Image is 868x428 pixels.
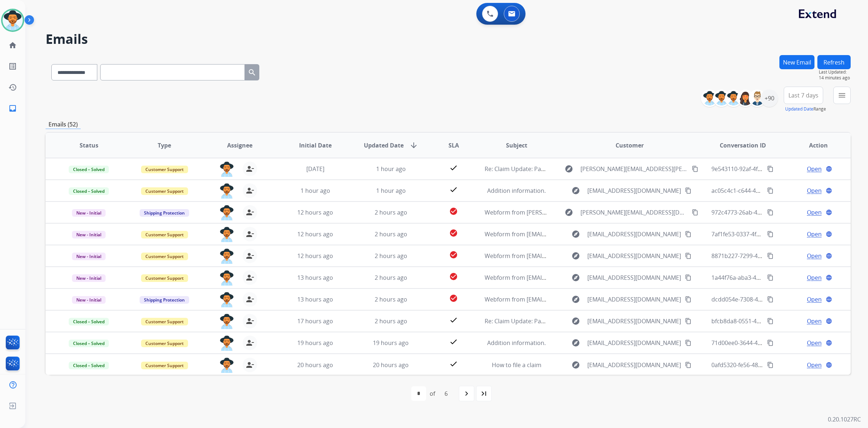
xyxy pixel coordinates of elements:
[449,250,458,259] mat-icon: check_circle
[587,186,681,195] span: [EMAIL_ADDRESS][DOMAIN_NAME]
[685,274,692,281] mat-icon: content_copy
[69,318,109,325] span: Closed – Solved
[826,340,832,346] mat-icon: language
[364,141,404,150] span: Updated Date
[220,227,234,242] img: agent-avatar
[485,230,648,238] span: Webform from [EMAIL_ADDRESS][DOMAIN_NAME] on [DATE]
[462,389,471,398] mat-icon: navigate_next
[807,361,822,369] span: Open
[711,165,820,173] span: 9e543110-92af-4f9c-8e6a-b3ed88987115
[826,318,832,324] mat-icon: language
[828,415,861,424] p: 0.20.1027RC
[767,253,774,259] mat-icon: content_copy
[220,292,234,307] img: agent-avatar
[767,231,774,237] mat-icon: content_copy
[807,295,822,304] span: Open
[246,361,254,369] mat-icon: person_remove
[616,141,644,150] span: Customer
[807,208,822,217] span: Open
[685,231,692,237] mat-icon: content_copy
[448,141,459,150] span: SLA
[449,272,458,281] mat-icon: check_circle
[141,231,188,238] span: Customer Support
[301,187,330,195] span: 1 hour ago
[685,187,692,194] mat-icon: content_copy
[485,208,693,216] span: Webform from [PERSON_NAME][EMAIL_ADDRESS][DOMAIN_NAME] on [DATE]
[784,87,823,104] button: Last 7 days
[807,186,822,195] span: Open
[246,165,254,173] mat-icon: person_remove
[375,252,407,260] span: 2 hours ago
[220,358,234,373] img: agent-avatar
[571,361,580,369] mat-icon: explore
[587,273,681,282] span: [EMAIL_ADDRESS][DOMAIN_NAME]
[8,104,17,113] mat-icon: inbox
[485,295,648,303] span: Webform from [EMAIL_ADDRESS][DOMAIN_NAME] on [DATE]
[141,253,188,260] span: Customer Support
[375,274,407,282] span: 2 hours ago
[767,362,774,368] mat-icon: content_copy
[767,166,774,172] mat-icon: content_copy
[779,55,814,69] button: New Email
[775,133,851,158] th: Action
[711,274,820,282] span: 1a44f76a-aba3-4cb3-a1f6-c56677ab0715
[69,166,109,173] span: Closed – Solved
[767,209,774,216] mat-icon: content_copy
[140,296,189,304] span: Shipping Protection
[297,295,333,303] span: 13 hours ago
[506,141,527,150] span: Subject
[580,208,688,217] span: [PERSON_NAME][EMAIL_ADDRESS][DOMAIN_NAME]
[80,141,98,150] span: Status
[8,62,17,71] mat-icon: list_alt
[587,317,681,325] span: [EMAIL_ADDRESS][DOMAIN_NAME]
[571,338,580,347] mat-icon: explore
[375,295,407,303] span: 2 hours ago
[711,187,821,195] span: ac05c4c1-c644-49fd-90de-594b206ccd44
[485,274,648,282] span: Webform from [EMAIL_ADDRESS][DOMAIN_NAME] on [DATE]
[220,205,234,220] img: agent-avatar
[487,187,546,195] span: Addition information.
[8,83,17,92] mat-icon: history
[306,165,324,173] span: [DATE]
[580,165,688,173] span: [PERSON_NAME][EMAIL_ADDRESS][PERSON_NAME][DOMAIN_NAME]
[220,270,234,286] img: agent-avatar
[449,185,458,194] mat-icon: check
[711,252,823,260] span: 8871b227-7299-4ed9-bfe3-96a89bc4b816
[761,90,778,107] div: +90
[819,75,851,81] span: 14 minutes ago
[72,209,106,217] span: New - Initial
[246,208,254,217] mat-icon: person_remove
[69,340,109,347] span: Closed – Solved
[246,317,254,325] mat-icon: person_remove
[807,252,822,260] span: Open
[826,296,832,303] mat-icon: language
[72,253,106,260] span: New - Initial
[72,274,106,282] span: New - Initial
[767,274,774,281] mat-icon: content_copy
[571,252,580,260] mat-icon: explore
[449,163,458,172] mat-icon: check
[485,317,600,325] span: Re: Claim Update: Parts ordered for repair
[246,252,254,260] mat-icon: person_remove
[826,253,832,259] mat-icon: language
[767,187,774,194] mat-icon: content_copy
[246,338,254,347] mat-icon: person_remove
[248,68,256,77] mat-icon: search
[692,209,698,216] mat-icon: content_copy
[158,141,171,150] span: Type
[449,229,458,237] mat-icon: check_circle
[485,252,648,260] span: Webform from [EMAIL_ADDRESS][DOMAIN_NAME] on [DATE]
[141,274,188,282] span: Customer Support
[767,296,774,303] mat-icon: content_copy
[685,362,692,368] mat-icon: content_copy
[571,230,580,238] mat-icon: explore
[376,165,406,173] span: 1 hour ago
[807,273,822,282] span: Open
[449,316,458,324] mat-icon: check
[375,230,407,238] span: 2 hours ago
[571,295,580,304] mat-icon: explore
[692,166,698,172] mat-icon: content_copy
[430,389,435,398] div: of
[826,231,832,237] mat-icon: language
[571,273,580,282] mat-icon: explore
